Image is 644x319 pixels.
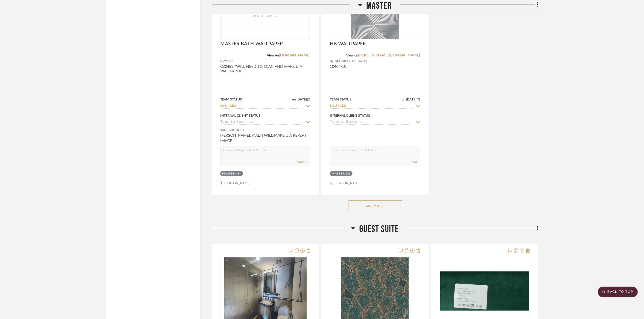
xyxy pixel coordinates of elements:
[220,41,283,47] span: MASTER BATH WALLPAPER
[330,97,351,102] div: Team Status
[236,172,241,176] div: (1)
[407,160,417,164] button: Submit
[220,133,310,144] div: [PERSON_NAME]: @ALI I WILL MAKE U A REPEAT IMAGE
[402,98,405,101] span: on
[267,54,279,57] span: View on
[330,113,370,118] div: Internal Client Status
[220,120,304,125] input: Type to Search…
[297,160,307,164] button: Submit
[330,120,413,125] input: Type to Search…
[224,59,233,64] span: YORK
[220,59,224,64] span: By
[359,223,399,235] span: GUEST SUITE
[220,113,260,118] div: Internal Client Status
[346,172,351,176] div: (1)
[348,200,402,211] button: See More
[598,287,638,297] scroll-to-top-button: BACK TO TOP
[405,98,417,101] span: [DATE]
[330,59,334,64] span: By
[332,172,345,176] div: MASTER
[238,14,292,19] div: Wallpaper
[220,97,242,102] div: Team Status
[279,53,310,57] a: [DOMAIN_NAME]
[296,98,307,101] span: [DATE]
[334,59,367,64] span: [GEOGRAPHIC_DATA]
[346,54,358,57] span: View on
[220,104,304,109] input: Type to Search…
[440,271,529,310] img: GUEST BEDROOM - ACCENT PILLOWS
[330,104,413,109] input: Type to Search…
[358,53,420,57] a: [PERSON_NAME][DOMAIN_NAME]
[222,172,235,176] div: MASTER
[292,98,296,101] span: on
[330,41,366,47] span: HB WALLPAPER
